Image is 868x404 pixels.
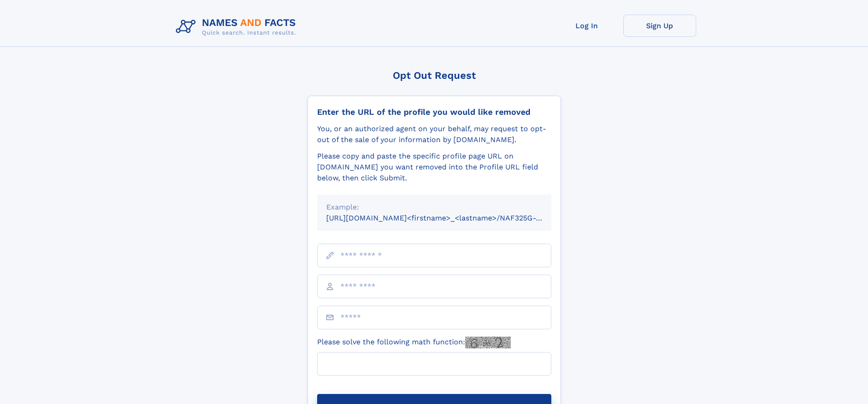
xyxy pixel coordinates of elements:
[623,15,696,37] a: Sign Up
[317,123,551,145] div: You, or an authorized agent on your behalf, may request to opt-out of the sale of your informatio...
[172,15,303,39] img: Logo Names and Facts
[550,15,623,37] a: Log In
[326,214,569,222] small: [URL][DOMAIN_NAME]<firstname>_<lastname>/NAF325G-xxxxxxxx
[317,337,511,348] label: Please solve the following math function:
[308,70,561,81] div: Opt Out Request
[317,107,551,117] div: Enter the URL of the profile you would like removed
[326,202,542,213] div: Example:
[317,151,551,184] div: Please copy and paste the specific profile page URL on [DOMAIN_NAME] you want removed into the Pr...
